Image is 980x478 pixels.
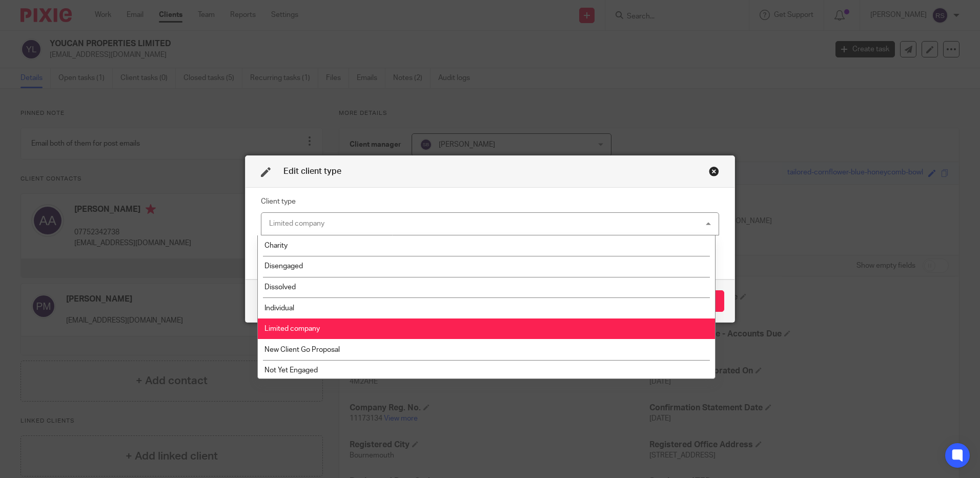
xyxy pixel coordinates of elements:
span: New Client Go Proposal [264,346,340,353]
span: Limited company [264,325,320,332]
div: Limited company [269,220,324,227]
span: Dissolved [264,284,296,291]
label: Client type [261,196,296,207]
span: Not Yet Engaged [264,367,318,374]
div: Close this dialog window [709,166,719,176]
span: Edit client type [283,167,341,175]
span: Individual [264,305,294,312]
span: Disengaged [264,263,303,270]
span: Charity [264,242,288,249]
